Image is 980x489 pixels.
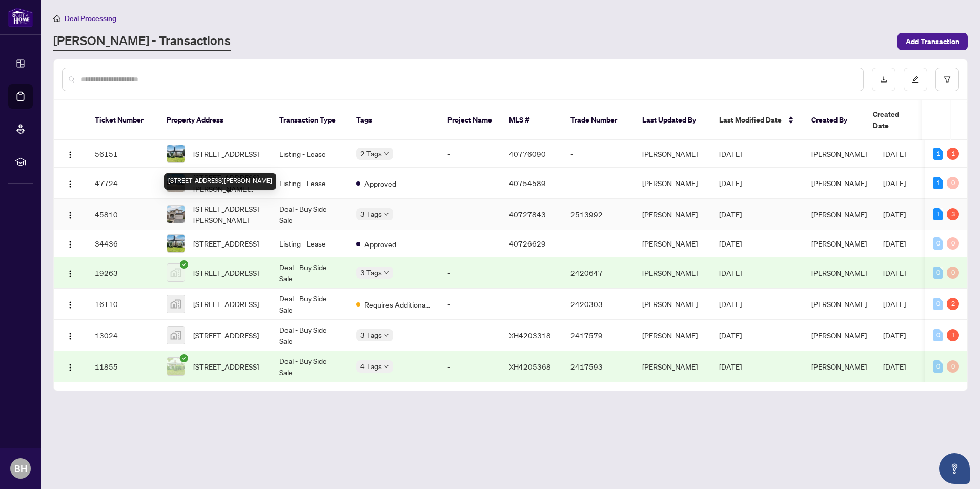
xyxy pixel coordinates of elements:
[62,235,78,252] button: Logo
[360,148,382,159] span: 2 Tags
[634,140,711,168] td: [PERSON_NAME]
[562,257,634,289] td: 2420647
[87,140,158,168] td: 56151
[501,100,562,140] th: MLS #
[883,268,906,277] span: [DATE]
[167,358,185,375] img: thumbnail-img
[271,289,348,320] td: Deal - Buy Side Sale
[271,320,348,351] td: Deal - Buy Side Sale
[947,177,959,189] div: 0
[66,240,74,249] img: Logo
[87,168,158,199] td: 47724
[53,15,60,22] span: home
[193,172,263,194] span: [STREET_ADDRESS][PERSON_NAME][PERSON_NAME][PERSON_NAME]
[904,68,927,91] button: edit
[87,230,158,257] td: 34436
[935,68,959,91] button: filter
[167,206,185,223] img: thumbnail-img
[193,330,259,341] span: [STREET_ADDRESS]
[509,149,546,158] span: 40776090
[62,358,78,375] button: Logo
[939,453,970,484] button: Open asap
[509,331,551,340] span: XH4203318
[947,148,959,160] div: 1
[906,33,959,50] span: Add Transaction
[87,257,158,289] td: 19263
[811,299,867,309] span: [PERSON_NAME]
[180,354,188,362] span: check-circle
[364,299,431,310] span: Requires Additional Docs
[897,33,968,50] button: Add Transaction
[883,362,906,371] span: [DATE]
[944,76,951,83] span: filter
[933,237,943,250] div: 0
[271,140,348,168] td: Listing - Lease
[439,289,501,320] td: -
[53,32,231,51] a: [PERSON_NAME] - Transactions
[167,295,185,313] img: thumbnail-img
[193,267,259,278] span: [STREET_ADDRESS]
[873,109,916,131] span: Created Date
[180,260,188,269] span: check-circle
[933,298,943,310] div: 0
[193,203,263,226] span: [STREET_ADDRESS][PERSON_NAME]
[811,331,867,340] span: [PERSON_NAME]
[193,361,259,372] span: [STREET_ADDRESS]
[167,235,185,252] img: thumbnail-img
[933,177,943,189] div: 1
[271,199,348,230] td: Deal - Buy Side Sale
[66,363,74,372] img: Logo
[14,461,27,476] span: BH
[719,178,742,188] span: [DATE]
[164,173,276,190] div: [STREET_ADDRESS][PERSON_NAME]
[87,289,158,320] td: 16110
[719,210,742,219] span: [DATE]
[167,327,185,344] img: thumbnail-img
[562,320,634,351] td: 2417579
[384,151,389,156] span: down
[509,210,546,219] span: 40727843
[62,296,78,312] button: Logo
[719,362,742,371] span: [DATE]
[66,180,74,188] img: Logo
[719,149,742,158] span: [DATE]
[62,175,78,191] button: Logo
[167,264,185,281] img: thumbnail-img
[439,320,501,351] td: -
[634,168,711,199] td: [PERSON_NAME]
[811,239,867,248] span: [PERSON_NAME]
[271,257,348,289] td: Deal - Buy Side Sale
[883,299,906,309] span: [DATE]
[62,327,78,343] button: Logo
[271,230,348,257] td: Listing - Lease
[811,149,867,158] span: [PERSON_NAME]
[87,199,158,230] td: 45810
[872,68,895,91] button: download
[193,148,259,159] span: [STREET_ADDRESS]
[439,140,501,168] td: -
[634,199,711,230] td: [PERSON_NAME]
[719,239,742,248] span: [DATE]
[562,140,634,168] td: -
[811,178,867,188] span: [PERSON_NAME]
[364,238,396,250] span: Approved
[634,289,711,320] td: [PERSON_NAME]
[947,329,959,341] div: 1
[87,351,158,382] td: 11855
[87,320,158,351] td: 13024
[933,267,943,279] div: 0
[439,351,501,382] td: -
[719,114,782,126] span: Last Modified Date
[158,100,271,140] th: Property Address
[62,264,78,281] button: Logo
[65,14,116,23] span: Deal Processing
[384,270,389,275] span: down
[562,289,634,320] td: 2420303
[439,199,501,230] td: -
[66,211,74,219] img: Logo
[66,270,74,278] img: Logo
[719,268,742,277] span: [DATE]
[634,351,711,382] td: [PERSON_NAME]
[711,100,803,140] th: Last Modified Date
[811,210,867,219] span: [PERSON_NAME]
